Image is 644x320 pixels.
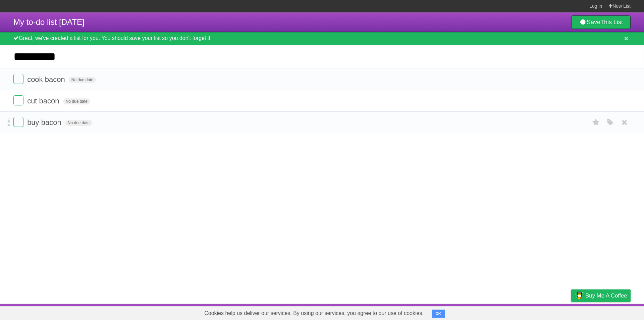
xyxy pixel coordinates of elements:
[13,95,23,105] label: Done
[588,306,631,318] a: Suggest a feature
[600,19,623,26] b: This List
[585,290,627,302] span: Buy me a coffee
[575,290,584,301] img: Buy me a coffee
[13,117,23,127] label: Done
[13,74,23,84] label: Done
[69,77,96,83] span: No due date
[571,289,631,302] a: Buy me a coffee
[198,307,430,320] span: Cookies help us deliver our services. By using our services, you agree to our use of cookies.
[590,117,602,128] label: Star task
[571,15,631,29] a: SaveThis List
[27,75,67,84] span: cook bacon
[13,17,85,27] span: My to-do list [DATE]
[482,306,496,318] a: About
[432,310,445,318] button: OK
[63,98,90,104] span: No due date
[27,97,61,105] span: cut bacon
[65,120,92,126] span: No due date
[27,118,63,127] span: buy bacon
[562,306,580,318] a: Privacy
[504,306,531,318] a: Developers
[540,306,554,318] a: Terms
